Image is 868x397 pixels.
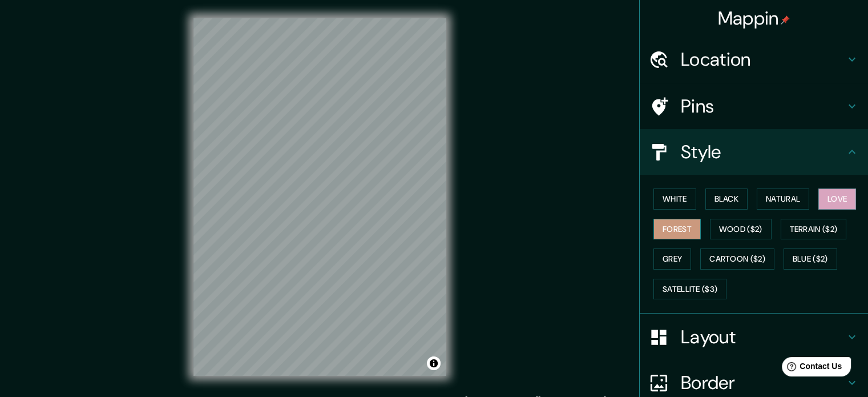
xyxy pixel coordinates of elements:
h4: Pins [681,95,845,118]
button: Wood ($2) [710,219,772,240]
button: Natural [757,189,809,210]
button: Terrain ($2) [781,219,847,240]
div: Style [640,129,868,175]
h4: Layout [681,326,845,348]
h4: Border [681,371,845,394]
div: Location [640,37,868,82]
div: Layout [640,314,868,360]
button: Cartoon ($2) [700,248,774,270]
h4: Location [681,48,845,71]
button: White [653,189,696,210]
button: Toggle attribution [427,356,441,370]
button: Black [705,189,748,210]
h4: Style [681,141,845,163]
button: Grey [653,248,691,270]
button: Forest [653,219,701,240]
canvas: Map [193,18,446,376]
img: pin-icon.png [781,15,790,25]
button: Blue ($2) [784,248,837,270]
div: Pins [640,83,868,129]
iframe: Help widget launcher [766,352,855,384]
button: Satellite ($3) [653,279,726,300]
h4: Mappin [718,7,790,30]
button: Love [818,189,856,210]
